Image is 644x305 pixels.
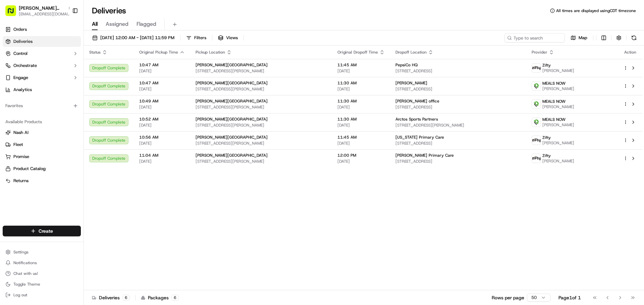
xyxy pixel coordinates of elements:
[395,62,418,68] span: PepsiCo HQ
[196,50,225,55] span: Pickup Location
[532,100,541,108] img: melas_now_logo.png
[395,98,439,104] span: [PERSON_NAME] office
[13,249,29,255] span: Settings
[13,87,32,93] span: Analytics
[183,33,209,43] button: Filters
[3,247,81,257] button: Settings
[139,50,178,55] span: Original Pickup Time
[13,154,29,160] span: Promise
[196,80,268,86] span: [PERSON_NAME][GEOGRAPHIC_DATA]
[542,68,574,73] span: [PERSON_NAME]
[532,64,541,72] img: zifty-logo-trans-sq.png
[629,33,639,43] button: Refresh
[395,80,427,86] span: [PERSON_NAME]
[196,141,327,146] span: [STREET_ADDRESS][PERSON_NAME]
[89,33,177,43] button: [DATE] 12:00 AM - [DATE] 11:59 PM
[337,80,385,86] span: 11:30 AM
[337,141,385,146] span: [DATE]
[337,98,385,104] span: 11:30 AM
[3,226,81,236] button: Create
[92,294,130,301] div: Deliveries
[558,294,581,301] div: Page 1 of 1
[395,68,521,74] span: [STREET_ADDRESS]
[13,75,28,81] span: Engage
[492,294,524,301] p: Rows per page
[100,35,174,41] span: [DATE] 12:00 AM - [DATE] 11:59 PM
[579,35,587,41] span: Map
[532,136,541,145] img: zifty-logo-trans-sq.png
[542,86,574,91] span: [PERSON_NAME]
[3,139,81,150] button: Fleet
[139,104,185,110] span: [DATE]
[542,140,574,146] span: [PERSON_NAME]
[19,5,65,11] button: [PERSON_NAME][GEOGRAPHIC_DATA]
[395,135,444,140] span: [US_STATE] Primary Care
[504,33,565,43] input: Type to search
[39,228,53,234] span: Create
[395,141,521,146] span: [STREET_ADDRESS]
[337,135,385,140] span: 11:45 AM
[337,123,385,128] span: [DATE]
[226,35,238,41] span: Views
[139,117,185,122] span: 10:52 AM
[395,104,521,110] span: [STREET_ADDRESS]
[5,130,78,136] a: Nash AI
[13,178,29,184] span: Returns
[3,258,81,268] button: Notifications
[196,117,268,122] span: [PERSON_NAME][GEOGRAPHIC_DATA]
[337,159,385,164] span: [DATE]
[3,290,81,300] button: Log out
[122,295,130,301] div: 6
[13,166,46,172] span: Product Catalog
[139,80,185,86] span: 10:47 AM
[3,72,81,83] button: Engage
[542,117,566,122] span: MEALS NOW
[137,20,156,28] span: Flagged
[556,8,636,13] span: All times are displayed using CDT timezone
[3,3,69,19] button: [PERSON_NAME][GEOGRAPHIC_DATA][EMAIL_ADDRESS][DOMAIN_NAME]
[139,123,185,128] span: [DATE]
[3,127,81,138] button: Nash AI
[568,33,590,43] button: Map
[196,135,268,140] span: [PERSON_NAME][GEOGRAPHIC_DATA]
[5,142,78,148] a: Fleet
[13,39,33,45] span: Deliveries
[139,86,185,92] span: [DATE]
[337,62,385,68] span: 11:45 AM
[196,159,327,164] span: [STREET_ADDRESS][PERSON_NAME]
[542,122,574,128] span: [PERSON_NAME]
[196,123,327,128] span: [STREET_ADDRESS][PERSON_NAME]
[139,98,185,104] span: 10:49 AM
[395,159,521,164] span: [STREET_ADDRESS]
[139,62,185,68] span: 10:47 AM
[89,50,101,55] span: Status
[3,36,81,47] a: Deliveries
[92,20,98,28] span: All
[139,159,185,164] span: [DATE]
[139,153,185,158] span: 11:04 AM
[532,50,547,55] span: Provider
[196,104,327,110] span: [STREET_ADDRESS][PERSON_NAME]
[337,86,385,92] span: [DATE]
[5,178,78,184] a: Returns
[13,26,27,32] span: Orders
[196,68,327,74] span: [STREET_ADDRESS][PERSON_NAME]
[13,63,37,69] span: Orchestrate
[13,282,40,287] span: Toggle Theme
[13,51,28,57] span: Control
[337,117,385,122] span: 11:30 AM
[3,117,81,127] div: Available Products
[395,123,521,128] span: [STREET_ADDRESS][PERSON_NAME]
[13,292,27,298] span: Log out
[542,135,551,140] span: Zifty
[196,62,268,68] span: [PERSON_NAME][GEOGRAPHIC_DATA]
[337,68,385,74] span: [DATE]
[139,135,185,140] span: 10:56 AM
[13,130,29,136] span: Nash AI
[3,163,81,174] button: Product Catalog
[337,104,385,110] span: [DATE]
[196,98,268,104] span: [PERSON_NAME][GEOGRAPHIC_DATA]
[19,11,72,17] span: [EMAIL_ADDRESS][DOMAIN_NAME]
[194,35,206,41] span: Filters
[139,68,185,74] span: [DATE]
